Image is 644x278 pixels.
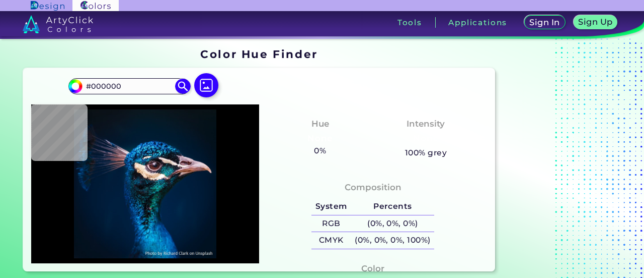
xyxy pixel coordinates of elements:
h5: System [311,198,351,215]
h3: None [303,133,337,145]
h4: Color [361,261,384,276]
h5: (0%, 0%, 0%) [351,215,434,232]
h5: 100% grey [405,146,447,159]
h3: None [409,133,443,145]
h4: Composition [345,180,401,195]
img: icon picture [194,73,218,97]
h3: Tools [397,19,422,26]
a: Sign Up [576,16,615,29]
img: logo_artyclick_colors_white.svg [23,15,94,33]
iframe: Advertisement [499,44,625,275]
h5: 0% [310,144,330,157]
img: icon search [175,79,190,94]
input: type color.. [83,79,176,93]
h5: Sign Up [580,18,611,26]
img: img_pavlin.jpg [36,109,254,258]
h5: RGB [311,215,351,232]
h5: Sign In [531,19,558,26]
h5: CMYK [311,232,351,249]
h1: Color Hue Finder [200,46,317,62]
a: Sign In [526,16,563,29]
h4: Intensity [407,117,445,131]
h5: Percents [351,198,434,215]
h3: Applications [448,19,507,26]
img: ArtyClick Design logo [31,1,64,11]
h4: Hue [311,117,329,131]
h5: (0%, 0%, 0%, 100%) [351,232,434,249]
